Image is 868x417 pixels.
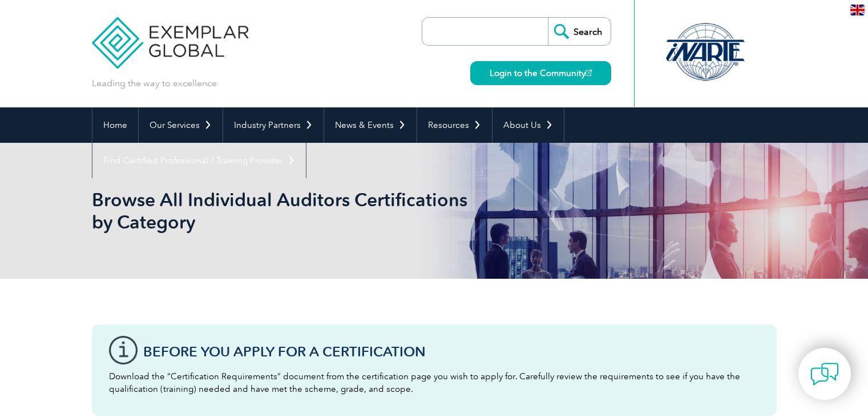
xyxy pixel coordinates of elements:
input: Search [548,18,611,45]
a: Home [92,107,138,143]
p: Download the “Certification Requirements” document from the certification page you wish to apply ... [109,370,760,395]
h3: Before You Apply For a Certification [143,344,760,359]
a: Find Certified Professional / Training Provider [92,143,306,178]
a: Resources [417,107,492,143]
img: en [850,5,865,15]
a: Our Services [139,107,223,143]
a: About Us [492,107,564,143]
p: Leading the way to excellence [92,77,217,90]
a: News & Events [324,107,417,143]
h1: Browse All Individual Auditors Certifications by Category [92,189,530,233]
a: Login to the Community [470,61,611,85]
a: Industry Partners [223,107,324,143]
img: open_square.png [586,70,592,76]
img: contact-chat.png [810,360,839,388]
